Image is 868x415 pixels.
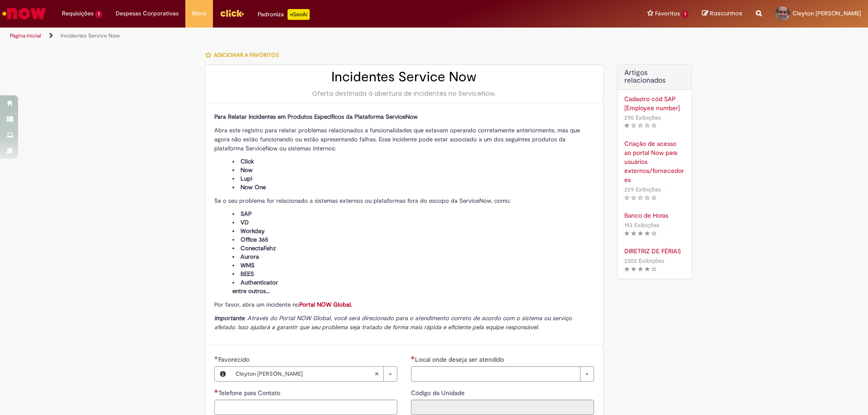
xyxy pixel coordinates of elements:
span: Necessários - Local onde deseja ser atendido [415,355,506,364]
span: Now [241,166,253,174]
div: Padroniza [258,9,310,20]
img: ServiceNow [1,5,47,23]
span: Telefone para Contato [218,389,282,397]
span: Adicionar a Favoritos [214,51,279,59]
span: Rascunhos [710,9,742,18]
span: • [663,183,668,196]
a: Cadastro cód SAP [Employee number] [624,94,684,112]
span: Requisições [62,9,94,18]
span: Favorecido, Cleyton Antonio Dos Santos [218,355,251,364]
span: • [663,112,668,124]
span: Workday [241,227,264,235]
span: Now One [241,183,266,191]
ul: Trilhas de página [7,28,572,44]
a: Portal NOW Global. [299,301,352,308]
a: Página inicial [10,32,41,39]
span: 2352 Exibições [624,257,664,265]
p: +GenAi [288,9,310,20]
span: • [661,219,667,231]
span: Click [241,158,254,165]
span: Para Relatar Incidentes em Produtos Específicos da Plataforma ServiceNow [214,113,418,121]
button: Adicionar a Favoritos [205,46,284,65]
span: 1 [682,10,689,18]
span: 1 [95,10,102,18]
span: Somente leitura - Código da Unidade [411,389,467,397]
span: Abra este registro para relatar problemas relacionados a funcionalidades que estavam operando cor... [214,126,580,152]
a: Rascunhos [702,9,742,18]
span: 193 Exibições [624,221,660,229]
input: Telefone para Contato [214,400,397,415]
span: Necessários [411,356,415,359]
span: ConectaFahz [241,244,276,252]
a: Banco de Horas [624,211,684,220]
span: WMS [241,261,255,269]
a: DIRETRIZ DE FÉRIAS [624,247,684,256]
span: Aurora [241,253,259,261]
h2: Incidentes Service Now [214,70,594,84]
span: BEES [241,270,254,278]
span: Despesas Corporativas [116,9,179,18]
span: Obrigatório Preenchido [214,356,218,359]
span: 295 Exibições [624,114,661,121]
button: Favorecido, Visualizar este registro Cleyton Antonio Dos Santos [215,367,231,381]
input: Código da Unidade [411,400,594,415]
h3: Artigos relacionados [624,69,684,85]
span: Lupi [241,175,252,182]
span: : Através do Portal NOW Global, você será direcionado para o atendimento correto de acordo com o ... [214,314,572,331]
label: Somente leitura - Código da Unidade [411,388,467,397]
img: click_logo_yellow_360x200.png [220,6,244,20]
span: Office 365 [241,236,268,243]
span: Authenticator [241,279,278,286]
strong: Importante [214,314,244,322]
span: Favoritos [655,9,680,18]
span: Cleyton [PERSON_NAME] [793,9,861,17]
span: • [666,255,671,267]
a: Criação de acesso ao portal Now para usuários externos/fornecedores [624,139,684,184]
span: Cleyton [PERSON_NAME] [236,367,374,381]
span: More [192,9,206,18]
a: Cleyton [PERSON_NAME]Limpar campo Favorecido [231,367,397,381]
span: 229 Exibições [624,186,661,193]
span: SAP [241,210,252,218]
span: Necessários [214,389,218,393]
a: Incidentes Service Now [61,32,120,39]
span: entre outros... [232,287,270,295]
span: Por favor, abra um incidente no [214,301,352,308]
span: Se o seu problema for relacionado a sistemas externos ou plataformas fora do escopo da ServiceNow... [214,197,511,205]
span: VD [241,219,249,226]
a: Limpar campo Local onde deseja ser atendido [411,366,594,382]
div: Oferta destinada à abertura de incidentes no ServiceNow. [214,89,594,98]
abbr: Limpar campo Favorecido [370,367,383,381]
